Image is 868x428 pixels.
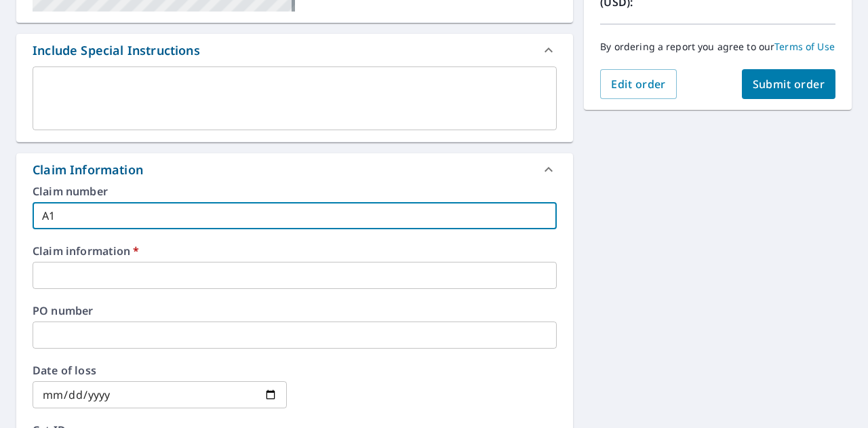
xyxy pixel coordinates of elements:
button: Edit order [600,69,677,99]
label: Claim information [33,246,557,256]
div: Claim Information [16,153,573,186]
div: Include Special Instructions [33,41,200,60]
label: PO number [33,305,557,316]
p: By ordering a report you agree to our [600,41,835,53]
label: Date of loss [33,365,287,376]
label: Claim number [33,186,557,197]
span: Submit order [753,77,825,92]
span: Edit order [611,77,666,92]
a: Terms of Use [774,40,835,53]
button: Submit order [742,69,836,99]
div: Include Special Instructions [16,34,573,66]
div: Claim Information [33,161,143,179]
